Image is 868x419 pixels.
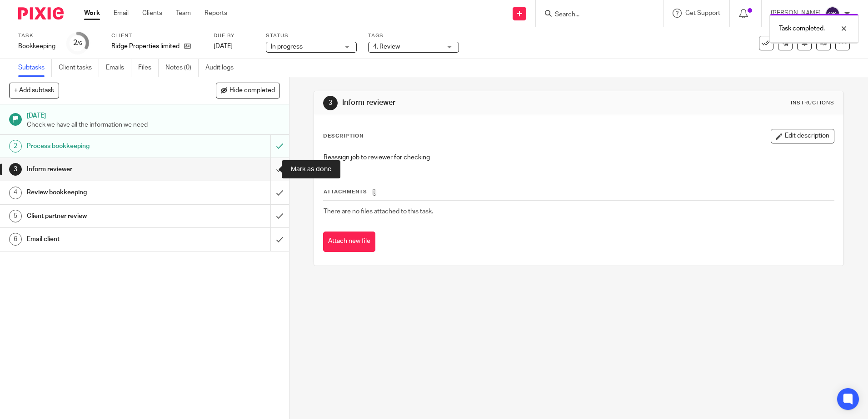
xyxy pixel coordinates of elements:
h1: [DATE] [27,109,280,120]
h1: Inform reviewer [27,163,183,176]
div: Instructions [791,99,834,107]
div: 6 [9,233,22,246]
span: Hide completed [229,87,275,94]
p: Reassign job to reviewer for checking [324,153,834,162]
a: Reports [205,9,227,18]
h1: Client partner review [27,209,183,223]
a: Subtasks [18,59,52,77]
div: 5 [9,210,22,222]
div: 3 [323,96,338,110]
a: Files [138,59,159,77]
div: 3 [9,163,22,176]
h1: Review bookkeeping [27,186,183,199]
button: Hide completed [216,83,280,98]
div: 2 [9,140,22,153]
p: Check we have all the information we need [27,120,280,129]
label: Tags [368,32,459,39]
span: In progress [271,44,303,50]
button: Edit description [771,129,834,143]
small: /6 [77,41,82,46]
h1: Inform reviewer [342,98,598,108]
a: Email [114,9,129,18]
a: Audit logs [205,59,240,77]
a: Clients [142,9,162,18]
p: Task completed. [779,24,825,33]
h1: Email client [27,232,183,246]
span: There are no files attached to this task. [324,208,433,215]
img: svg%3E [825,6,840,21]
div: Bookkeeping [18,42,55,51]
a: Work [84,9,100,18]
span: [DATE] [214,43,233,49]
span: 4. Review [373,44,400,50]
label: Status [266,32,357,39]
div: 2 [73,38,82,48]
p: Ridge Properties limited [111,42,180,51]
h1: Process bookkeeping [27,139,183,153]
a: Emails [106,59,131,77]
div: 4 [9,187,22,199]
a: Team [176,9,191,18]
label: Task [18,32,55,39]
label: Client [111,32,202,39]
img: Pixie [18,7,64,20]
a: Client tasks [59,59,99,77]
button: + Add subtask [9,83,59,98]
span: Attachments [324,189,367,194]
button: Attach new file [323,232,375,252]
p: Description [323,133,364,140]
a: Notes (0) [165,59,199,77]
label: Due by [214,32,254,39]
